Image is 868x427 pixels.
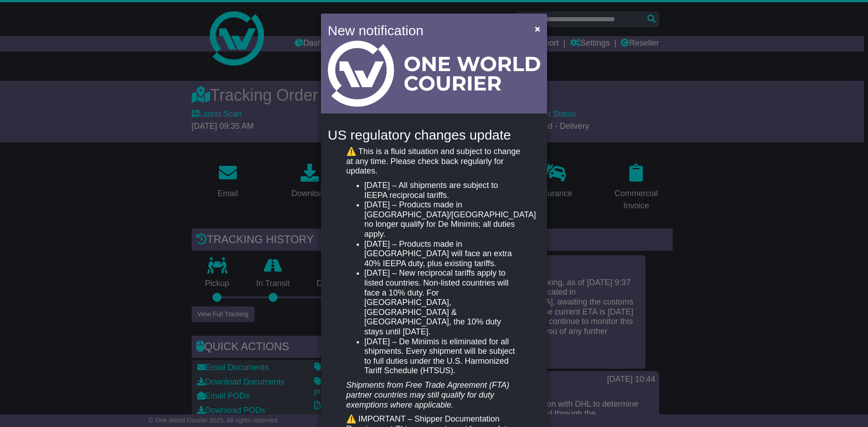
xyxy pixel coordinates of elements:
[346,380,509,409] em: Shipments from Free Trade Agreement (FTA) partner countries may still qualify for duty exemptions...
[535,23,540,34] span: ×
[328,127,540,142] h4: US regulatory changes update
[364,181,522,200] li: [DATE] – All shipments are subject to IEEPA reciprocal tariffs.
[328,41,540,107] img: Light
[530,19,545,38] button: Close
[364,239,522,269] li: [DATE] – Products made in [GEOGRAPHIC_DATA] will face an extra 40% IEEPA duty, plus existing tari...
[364,268,522,337] li: [DATE] – New reciprocal tariffs apply to listed countries. Non-listed countries will face a 10% d...
[364,200,522,239] li: [DATE] – Products made in [GEOGRAPHIC_DATA]/[GEOGRAPHIC_DATA] no longer qualify for De Minimis; a...
[346,147,522,176] p: ⚠️ This is a fluid situation and subject to change at any time. Please check back regularly for u...
[364,337,522,376] li: [DATE] – De Minimis is eliminated for all shipments. Every shipment will be subject to full dutie...
[328,20,522,41] h4: New notification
